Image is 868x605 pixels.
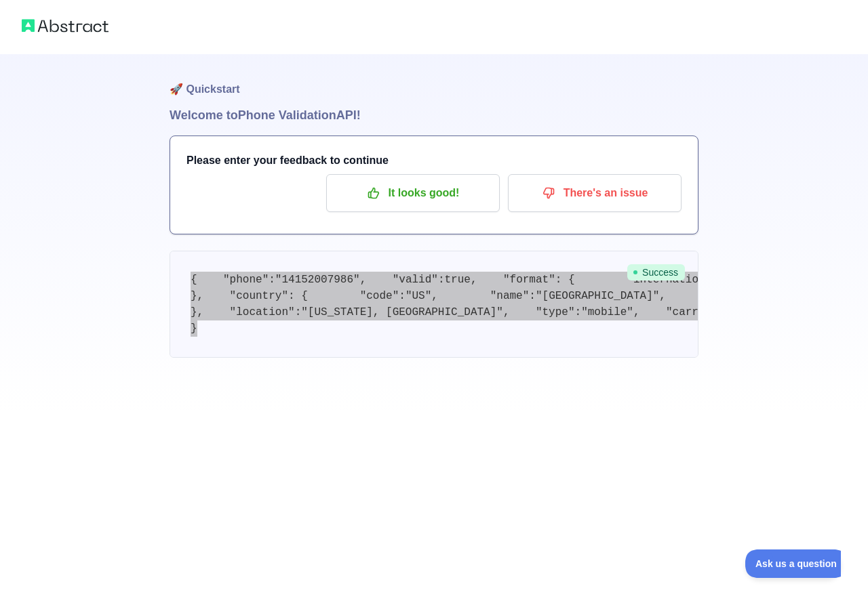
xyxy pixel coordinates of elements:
h1: 🚀 Quickstart [170,54,698,106]
span: : { [288,290,308,302]
span: true [445,274,471,286]
span: : [269,274,275,286]
span: , [360,274,367,286]
button: It looks good! [326,174,500,212]
span: "[GEOGRAPHIC_DATA]" [536,290,659,302]
span: : [295,306,302,318]
span: , [633,306,640,318]
p: There's an issue [518,182,671,205]
span: : { [555,274,575,286]
span: "carrier" [666,306,724,318]
span: : [575,306,582,318]
span: : [438,274,445,286]
span: : [399,290,406,302]
button: There's an issue [508,174,682,212]
span: , [471,274,477,286]
span: "code" [360,290,399,302]
span: "valid" [393,274,438,286]
iframe: Toggle Customer Support [745,549,841,578]
p: It looks good! [336,182,490,205]
span: "type" [536,306,575,318]
span: : [529,290,536,302]
span: "14152007986" [275,274,360,286]
span: "location" [230,306,295,318]
span: "international" [627,274,724,286]
span: "mobile" [581,306,633,318]
span: "US" [406,290,431,302]
img: Abstract logo [22,16,108,35]
span: , [431,290,438,302]
h3: Please enter your feedback to continue [186,152,682,169]
h1: Welcome to Phone Validation API! [170,106,698,125]
span: "[US_STATE], [GEOGRAPHIC_DATA]" [301,306,503,318]
span: "format" [503,274,555,286]
span: "phone" [223,274,269,286]
span: "name" [490,290,530,302]
span: , [659,290,666,302]
span: Success [627,264,685,280]
span: , [503,306,510,318]
span: { [191,274,197,286]
span: "country" [230,290,288,302]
